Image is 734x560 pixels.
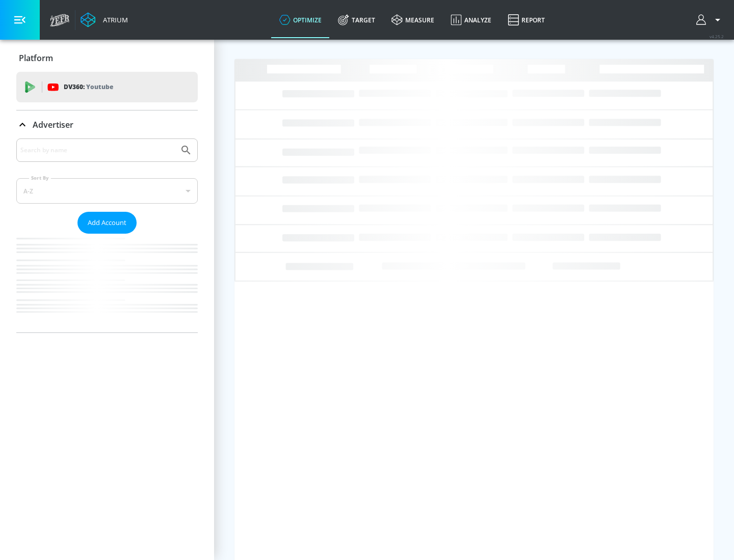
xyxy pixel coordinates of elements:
input: Search by name [20,144,175,157]
div: Atrium [99,15,128,24]
button: Add Account [77,212,137,234]
p: Youtube [86,81,113,92]
a: Atrium [81,12,128,27]
nav: list of Advertiser [16,234,198,332]
p: Platform [19,52,53,64]
a: measure [383,2,442,38]
p: Advertiser [33,119,73,130]
span: Add Account [88,217,126,229]
a: optimize [271,2,330,38]
a: Target [330,2,383,38]
div: Advertiser [16,110,198,139]
div: Advertiser [16,138,198,332]
a: Analyze [442,2,500,38]
div: Platform [16,44,198,72]
label: Sort By [29,175,51,181]
a: Report [500,2,553,38]
span: v 4.25.2 [710,34,724,39]
p: DV360: [64,81,113,93]
div: A-Z [16,178,198,204]
div: DV360: Youtube [16,72,198,102]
